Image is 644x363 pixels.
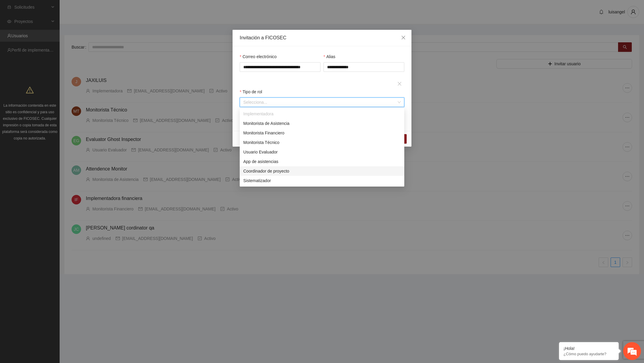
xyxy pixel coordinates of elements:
button: close [395,79,404,89]
input: Correo electrónico [240,62,321,72]
span: close [401,35,406,40]
div: Monitorista de Asistencia [243,120,401,127]
label: Alias [323,53,335,60]
div: Minimizar ventana de chat en vivo [98,3,112,17]
label: Correo electrónico [240,53,277,60]
div: Monitorista Técnico [240,138,404,147]
span: Estamos en línea. [35,80,82,140]
div: Monitorista de Asistencia [240,119,404,128]
div: Sistematizador [243,177,401,184]
div: Monitorista Técnico [243,139,401,146]
div: Implementadora [243,111,401,117]
div: Usuario Evaluador [240,147,404,157]
div: Coordinador de proyecto [243,168,401,174]
button: Close [395,30,411,46]
div: Invitación a FICOSEC [240,35,404,41]
div: Coordinador de proyecto [240,166,404,176]
div: Usuario Evaluador [243,149,401,155]
p: ¿Cómo puedo ayudarte? [563,352,614,356]
label: Tipo de rol [240,89,262,95]
div: App de asistencias [243,158,401,165]
input: Alias [323,62,404,72]
div: Chatee con nosotros ahora [31,30,100,38]
div: ¡Hola! [563,346,614,351]
div: Monitorista Financiero [243,130,401,136]
div: Implementadora [240,109,404,119]
div: App de asistencias [240,157,404,166]
div: Sistematizador [240,176,404,185]
textarea: Escriba su mensaje y pulse “Intro” [3,163,114,184]
div: Monitorista Financiero [240,128,404,138]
